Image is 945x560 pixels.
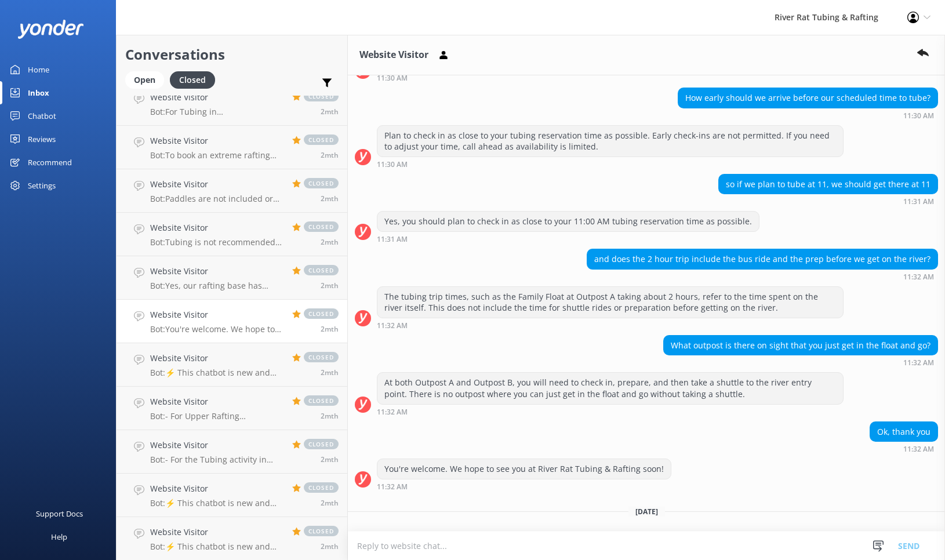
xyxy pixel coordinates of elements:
span: closed [304,439,339,449]
div: Jul 16 2025 10:30am (UTC -05:00) America/Cancun [377,160,844,168]
h4: Website Visitor [150,482,283,495]
strong: 11:31 AM [377,236,408,243]
a: Website VisitorBot:⚡ This chatbot is new and still learning. You're welcome to ask a new question... [117,343,347,387]
div: Inbox [28,81,49,104]
h4: Website Visitor [150,221,283,234]
a: Closed [170,73,221,86]
span: Jul 21 2025 05:08pm (UTC -05:00) America/Cancun [321,150,339,160]
a: Website VisitorBot:Tubing is not recommended for individuals over 300 lbs unless they are physica... [117,213,347,256]
strong: 11:30 AM [377,75,408,82]
div: Jul 16 2025 10:30am (UTC -05:00) America/Cancun [678,111,938,119]
img: yonder-white-logo.png [17,20,84,39]
span: Jul 16 2025 08:26am (UTC -05:00) America/Cancun [321,368,339,377]
strong: 11:30 AM [377,161,408,168]
span: closed [304,91,339,101]
a: Website VisitorBot:You're welcome. We hope to see you at River Rat Tubing & Rafting soon!closed2mth [117,300,347,343]
a: Open [125,73,170,86]
strong: 11:32 AM [903,359,934,366]
a: Website VisitorBot:- For the Tubing activity in [GEOGRAPHIC_DATA], please check the "What to Brin... [117,430,347,474]
div: Plan to check in as close to your tubing reservation time as possible. Early check-ins are not pe... [377,126,843,157]
div: Closed [170,71,215,89]
strong: 11:32 AM [377,409,408,416]
h3: Website Visitor [359,48,428,63]
a: Website VisitorBot:Paddles are not included or available for rent for tubing trips. Tubing trips ... [117,169,347,213]
h4: Website Visitor [150,178,283,191]
h4: Website Visitor [150,134,283,147]
span: Jul 19 2025 03:14pm (UTC -05:00) America/Cancun [321,237,339,247]
span: closed [304,352,339,362]
div: Ok, thank you [870,422,937,442]
h4: Website Visitor [150,439,283,452]
span: Jul 16 2025 10:32am (UTC -05:00) America/Cancun [321,324,339,334]
div: Jul 16 2025 10:32am (UTC -05:00) America/Cancun [663,358,938,366]
p: Bot: You're welcome. We hope to see you at River Rat Tubing & Rafting soon! [150,324,283,334]
span: closed [304,265,339,275]
span: closed [304,134,339,145]
div: You're welcome. We hope to see you at River Rat Tubing & Rafting soon! [377,459,671,479]
div: Yes, you should plan to check in as close to your 11:00 AM tubing reservation time as possible. [377,212,759,231]
h4: Website Visitor [150,526,283,539]
strong: 11:32 AM [903,274,934,281]
p: Bot: ⚡ This chatbot is new and still learning. You're welcome to ask a new question and our autom... [150,368,283,378]
h4: Website Visitor [150,352,283,365]
span: Jul 15 2025 09:59pm (UTC -05:00) America/Cancun [321,411,339,421]
a: Website VisitorBot:For Tubing in [GEOGRAPHIC_DATA], guests have access to tubing from the time of... [117,82,347,126]
div: Jul 16 2025 10:31am (UTC -05:00) America/Cancun [718,197,938,205]
p: Bot: Tubing is not recommended for individuals over 300 lbs unless they are physically fit and us... [150,237,283,248]
a: Website VisitorBot:⚡ This chatbot is new and still learning. You're welcome to ask a new question... [117,474,347,517]
div: Jul 16 2025 10:30am (UTC -05:00) America/Cancun [377,74,844,82]
p: Bot: ⚡ This chatbot is new and still learning. You're welcome to ask a new question and our autom... [150,541,283,552]
strong: 11:32 AM [903,446,934,453]
strong: 11:32 AM [377,483,408,490]
span: closed [304,395,339,406]
div: How early should we arrive before our scheduled time to tube? [678,88,937,108]
span: Jul 21 2025 06:32pm (UTC -05:00) America/Cancun [321,107,339,117]
span: Jul 15 2025 02:04pm (UTC -05:00) America/Cancun [321,498,339,508]
div: and does the 2 hour trip include the bus ride and the prep before we get on the river? [587,249,937,269]
div: Jul 16 2025 10:32am (UTC -05:00) America/Cancun [377,321,844,329]
span: Jul 15 2025 03:08pm (UTC -05:00) America/Cancun [321,454,339,464]
div: Jul 16 2025 10:32am (UTC -05:00) America/Cancun [377,482,671,490]
span: closed [304,482,339,493]
p: Bot: Paddles are not included or available for rent for tubing trips. Tubing trips include tubes ... [150,194,283,204]
h4: Website Visitor [150,91,283,104]
span: closed [304,221,339,232]
a: Website VisitorBot:- For Upper Rafting Adventures, rafts typically hold about 6 guests plus a gui... [117,387,347,430]
span: closed [304,308,339,319]
h4: Website Visitor [150,395,283,408]
p: Bot: Yes, our rafting base has restrooms, showers, and changing areas available for use before an... [150,281,283,291]
div: Home [28,58,49,81]
a: Website VisitorBot:Yes, our rafting base has restrooms, showers, and changing areas available for... [117,256,347,300]
div: so if we plan to tube at 11, we should get there at 11 [719,174,937,194]
div: 2025-07-21T06:38:27.040 [355,526,938,546]
div: Recommend [28,151,72,174]
span: closed [304,178,339,188]
div: Jul 16 2025 10:31am (UTC -05:00) America/Cancun [377,235,759,243]
h2: Conversations [125,43,339,66]
p: Bot: - For the Tubing activity in [GEOGRAPHIC_DATA], please check the "What to Bring/What Not To ... [150,454,283,465]
a: Website VisitorBot:To book an extreme rafting trip, please use the Customer Portal link that was ... [117,126,347,169]
div: Reviews [28,128,56,151]
div: Support Docs [36,502,83,525]
div: Chatbot [28,104,56,128]
div: Help [51,525,67,548]
strong: 11:30 AM [903,112,934,119]
p: Bot: ⚡ This chatbot is new and still learning. You're welcome to ask a new question and our autom... [150,498,283,508]
div: The tubing trip times, such as the Family Float at Outpost A taking about 2 hours, refer to the t... [377,287,843,318]
div: Open [125,71,164,89]
h4: Website Visitor [150,265,283,278]
div: Jul 16 2025 10:32am (UTC -05:00) America/Cancun [377,408,844,416]
strong: 11:31 AM [903,198,934,205]
div: Jul 16 2025 10:32am (UTC -05:00) America/Cancun [587,272,938,281]
span: closed [304,526,339,536]
strong: 11:32 AM [377,322,408,329]
p: Bot: - For Upper Rafting Adventures, rafts typically hold about 6 guests plus a guide. - For Xtre... [150,411,283,421]
p: Bot: For Tubing in [GEOGRAPHIC_DATA], guests have access to tubing from the time of their reserva... [150,107,283,117]
div: Conversation was closed. [377,526,938,546]
p: Bot: To book an extreme rafting trip, please use the Customer Portal link that was texted to the ... [150,150,283,161]
span: Jul 19 2025 07:38pm (UTC -05:00) America/Cancun [321,194,339,203]
div: Jul 16 2025 10:32am (UTC -05:00) America/Cancun [870,445,938,453]
span: Jul 17 2025 09:23am (UTC -05:00) America/Cancun [321,281,339,290]
h4: Website Visitor [150,308,283,321]
span: [DATE] [628,507,665,517]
